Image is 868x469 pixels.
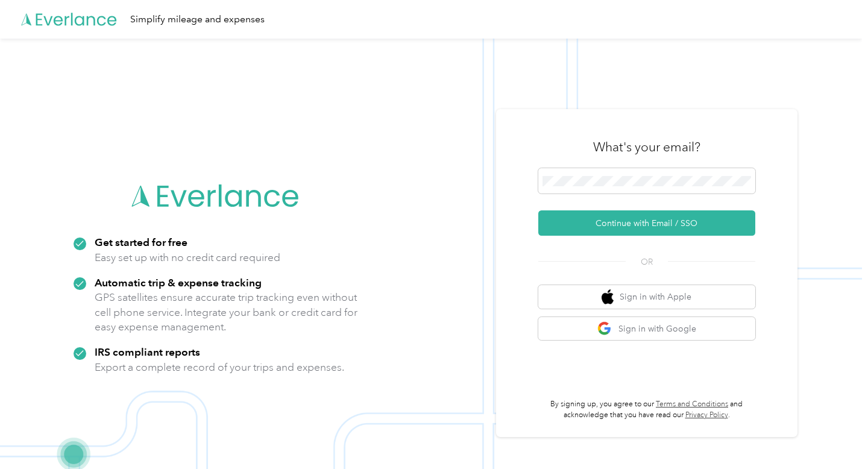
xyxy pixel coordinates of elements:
img: google logo [597,321,612,336]
button: apple logoSign in with Apple [538,285,755,309]
p: Easy set up with no credit card required [95,250,280,265]
iframe: Everlance-gr Chat Button Frame [800,401,868,469]
strong: Get started for free [95,236,187,248]
button: google logoSign in with Google [538,317,755,341]
span: OR [626,256,668,268]
button: Continue with Email / SSO [538,210,755,236]
p: GPS satellites ensure accurate trip tracking even without cell phone service. Integrate your bank... [95,290,358,335]
div: Simplify mileage and expenses [130,12,265,27]
strong: IRS compliant reports [95,345,200,358]
h3: What's your email? [593,139,700,156]
a: Terms and Conditions [656,400,728,409]
p: By signing up, you agree to our and acknowledge that you have read our . [538,399,755,420]
p: Export a complete record of your trips and expenses. [95,360,344,375]
strong: Automatic trip & expense tracking [95,276,262,289]
img: apple logo [602,289,614,304]
a: Privacy Policy [685,411,728,420]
